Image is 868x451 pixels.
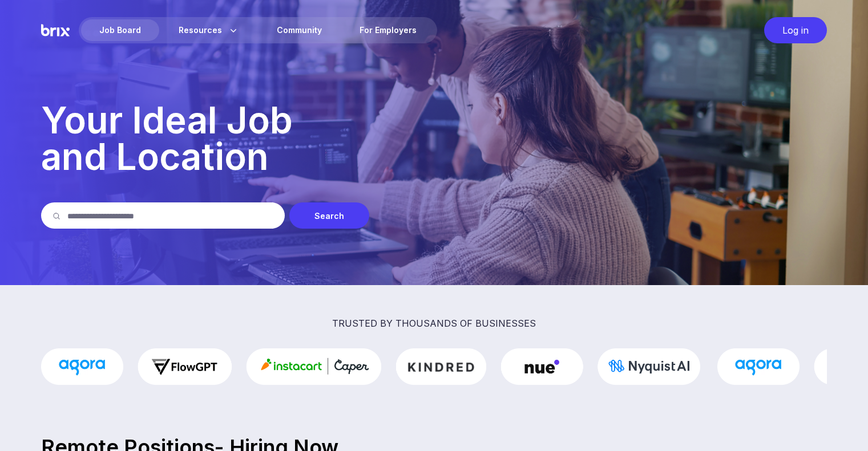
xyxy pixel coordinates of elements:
img: Brix Logo [41,17,70,43]
div: Search [289,202,369,229]
a: For Employers [341,19,435,41]
div: Resources [160,19,257,41]
p: Your Ideal Job and Location [41,102,827,175]
div: Job Board [81,19,159,41]
div: Log in [764,17,827,43]
a: Log in [758,17,827,43]
a: Community [259,19,340,41]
